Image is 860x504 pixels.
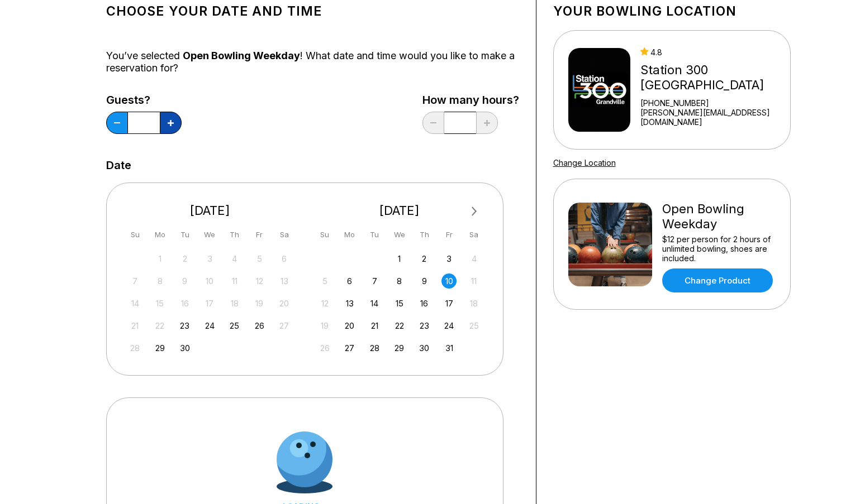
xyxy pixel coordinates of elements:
[417,340,432,356] div: Choose Thursday, October 30th, 2025
[417,227,432,242] div: Th
[417,318,432,333] div: Choose Thursday, October 23rd, 2025
[467,318,482,333] div: Not available Saturday, October 25th, 2025
[417,273,432,289] div: Choose Thursday, October 9th, 2025
[127,296,142,311] div: Not available Sunday, September 14th, 2025
[183,50,300,61] span: Open Bowling Weekday
[127,318,142,333] div: Not available Sunday, September 21st, 2025
[367,340,382,356] div: Choose Tuesday, October 28th, 2025
[367,273,382,289] div: Choose Tuesday, October 7th, 2025
[227,296,242,311] div: Not available Thursday, September 18th, 2025
[465,203,483,220] button: Next Month
[467,251,482,266] div: Not available Saturday, October 4th, 2025
[367,296,382,311] div: Choose Tuesday, October 14th, 2025
[277,318,292,333] div: Not available Saturday, September 27th, 2025
[227,227,242,242] div: Th
[252,296,267,311] div: Not available Friday, September 19th, 2025
[467,227,482,242] div: Sa
[317,318,332,333] div: Not available Sunday, October 19th, 2025
[662,268,773,292] a: Change Product
[277,296,292,311] div: Not available Saturday, September 20th, 2025
[153,318,168,333] div: Not available Monday, September 22nd, 2025
[367,318,382,333] div: Choose Tuesday, October 21st, 2025
[317,340,332,356] div: Not available Sunday, October 26th, 2025
[106,94,182,106] label: Guests?
[422,94,519,106] label: How many hours?
[277,251,292,266] div: Not available Saturday, September 6th, 2025
[392,340,407,356] div: Choose Wednesday, October 29th, 2025
[553,3,791,19] h1: Your bowling location
[317,227,332,242] div: Su
[342,296,357,311] div: Choose Monday, October 13th, 2025
[106,3,519,19] h1: Choose your Date and time
[342,318,357,333] div: Choose Monday, October 20th, 2025
[277,273,292,289] div: Not available Saturday, September 13th, 2025
[177,227,192,242] div: Tu
[367,227,382,242] div: Tu
[127,273,142,289] div: Not available Sunday, September 7th, 2025
[153,340,168,356] div: Choose Monday, September 29th, 2025
[568,48,631,132] img: Station 300 Grandville
[640,47,785,57] div: 4.8
[417,251,432,266] div: Choose Thursday, October 2nd, 2025
[252,251,267,266] div: Not available Friday, September 5th, 2025
[640,98,785,108] div: [PHONE_NUMBER]
[126,250,294,356] div: month 2025-09
[392,251,407,266] div: Choose Wednesday, October 1st, 2025
[392,227,407,242] div: We
[177,273,192,289] div: Not available Tuesday, September 9th, 2025
[316,250,483,356] div: month 2025-10
[313,203,486,218] div: [DATE]
[441,273,457,289] div: Choose Friday, October 10th, 2025
[317,273,332,289] div: Not available Sunday, October 5th, 2025
[202,227,217,242] div: We
[153,273,168,289] div: Not available Monday, September 8th, 2025
[227,251,242,266] div: Not available Thursday, September 4th, 2025
[640,63,785,93] div: Station 300 [GEOGRAPHIC_DATA]
[317,296,332,311] div: Not available Sunday, October 12th, 2025
[417,296,432,311] div: Choose Thursday, October 16th, 2025
[662,201,776,232] div: Open Bowling Weekday
[342,227,357,242] div: Mo
[640,108,785,127] a: [PERSON_NAME][EMAIL_ADDRESS][DOMAIN_NAME]
[392,318,407,333] div: Choose Wednesday, October 22nd, 2025
[202,273,217,289] div: Not available Wednesday, September 10th, 2025
[553,158,616,167] a: Change Location
[441,227,457,242] div: Fr
[106,50,519,74] div: You’ve selected ! What date and time would you like to make a reservation for?
[153,227,168,242] div: Mo
[467,296,482,311] div: Not available Saturday, October 18th, 2025
[467,273,482,289] div: Not available Saturday, October 11th, 2025
[441,318,457,333] div: Choose Friday, October 24th, 2025
[252,318,267,333] div: Choose Friday, September 26th, 2025
[106,159,131,171] label: Date
[441,251,457,266] div: Choose Friday, October 3rd, 2025
[392,296,407,311] div: Choose Wednesday, October 15th, 2025
[127,227,142,242] div: Su
[662,234,776,263] div: $12 per person for 2 hours of unlimited bowling, shoes are included.
[342,340,357,356] div: Choose Monday, October 27th, 2025
[342,273,357,289] div: Choose Monday, October 6th, 2025
[227,273,242,289] div: Not available Thursday, September 11th, 2025
[202,318,217,333] div: Choose Wednesday, September 24th, 2025
[177,340,192,356] div: Choose Tuesday, September 30th, 2025
[127,340,142,356] div: Not available Sunday, September 28th, 2025
[202,251,217,266] div: Not available Wednesday, September 3rd, 2025
[568,203,652,286] img: Open Bowling Weekday
[252,273,267,289] div: Not available Friday, September 12th, 2025
[252,227,267,242] div: Fr
[123,203,297,218] div: [DATE]
[227,318,242,333] div: Choose Thursday, September 25th, 2025
[392,273,407,289] div: Choose Wednesday, October 8th, 2025
[177,296,192,311] div: Not available Tuesday, September 16th, 2025
[202,296,217,311] div: Not available Wednesday, September 17th, 2025
[441,340,457,356] div: Choose Friday, October 31st, 2025
[177,318,192,333] div: Choose Tuesday, September 23rd, 2025
[153,251,168,266] div: Not available Monday, September 1st, 2025
[177,251,192,266] div: Not available Tuesday, September 2nd, 2025
[277,227,292,242] div: Sa
[153,296,168,311] div: Not available Monday, September 15th, 2025
[441,296,457,311] div: Choose Friday, October 17th, 2025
